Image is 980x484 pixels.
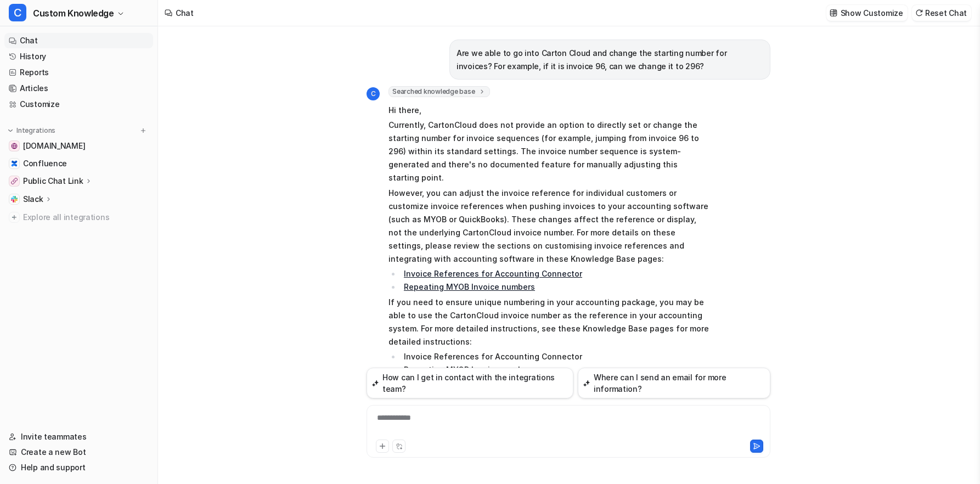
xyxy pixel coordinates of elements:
p: If you need to ensure unique numbering in your accounting package, you may be able to use the Car... [388,296,709,348]
p: Are we able to go into Carton Cloud and change the starting number for invoices? For example, if ... [457,47,763,73]
p: Public Chat Link [23,176,83,187]
li: Invoice References for Accounting Connector [401,350,709,363]
span: Custom Knowledge [33,5,114,21]
img: reset [915,9,923,17]
button: Where can I send an email for more information? [578,368,770,398]
button: How can I get in contact with the integrations team? [367,368,573,398]
img: Slack [11,196,18,202]
a: Repeating MYOB Invoice numbers [404,282,535,291]
p: Hi there, [388,104,709,117]
img: Public Chat Link [11,178,18,184]
span: Explore all integrations [23,209,149,226]
span: Confluence [23,158,67,169]
p: Currently, CartonCloud does not provide an option to directly set or change the starting number f... [388,119,709,184]
img: Confluence [11,160,18,167]
button: Integrations [4,125,59,136]
a: Invite teammates [4,429,153,444]
a: Chat [4,33,153,48]
a: Reports [4,65,153,80]
span: [DOMAIN_NAME] [23,140,85,151]
img: menu_add.svg [139,127,147,134]
a: Articles [4,81,153,96]
p: Slack [23,194,43,205]
div: Chat [176,7,194,19]
img: expand menu [7,127,14,134]
a: History [4,49,153,64]
span: C [367,87,380,100]
p: Integrations [16,126,55,135]
img: explore all integrations [9,212,20,223]
a: Customize [4,97,153,112]
p: However, you can adjust the invoice reference for individual customers or customize invoice refer... [388,187,709,266]
a: Explore all integrations [4,210,153,225]
a: Invoice References for Accounting Connector [404,269,582,278]
a: help.cartoncloud.com[DOMAIN_NAME] [4,138,153,154]
button: Reset Chat [912,5,971,21]
a: Create a new Bot [4,444,153,460]
button: Show Customize [826,5,908,21]
span: Searched knowledge base [388,86,490,97]
img: customize [830,9,837,17]
a: ConfluenceConfluence [4,156,153,171]
img: help.cartoncloud.com [11,143,18,149]
a: Help and support [4,460,153,475]
span: C [9,4,26,21]
li: Repeating MYOB Invoice numbers [401,363,709,376]
p: Show Customize [841,7,903,19]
